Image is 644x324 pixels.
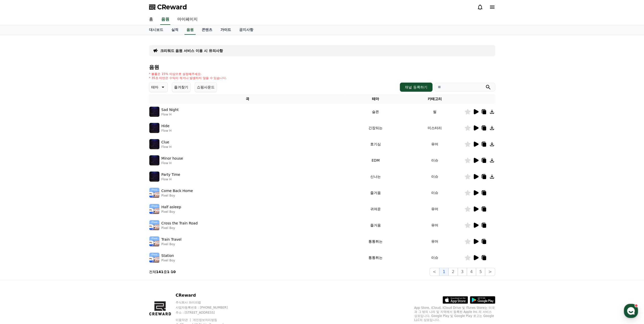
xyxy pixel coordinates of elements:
p: 전체 중 - [149,269,176,274]
p: Minor house [161,156,183,161]
td: 이슈 [405,168,464,185]
a: 이용약관 [176,318,192,322]
p: Flow H [161,145,172,149]
img: music [149,253,159,263]
td: 귀여운 [346,201,405,217]
a: 음원 [184,25,196,35]
p: CReward [176,292,237,298]
p: Pixel Boy [161,258,175,262]
p: Flow H [161,129,172,133]
strong: 141 [156,270,163,274]
img: music [149,139,159,149]
td: 유머 [405,233,464,250]
p: Pixel Boy [161,210,181,214]
span: 대화 [46,168,52,173]
a: 홈 [2,161,33,173]
a: 크리워드 음원 서비스 이용 시 유의사항 [160,48,223,53]
button: 4 [467,268,476,276]
button: > [485,268,495,276]
td: 썰 [405,104,464,120]
th: 테마 [346,94,405,104]
img: music [149,188,159,198]
button: 즐겨찾기 [172,82,191,92]
strong: 10 [171,270,176,274]
td: 통통튀는 [346,233,405,250]
img: music [149,155,159,165]
a: 가이드 [216,25,235,35]
td: 이슈 [405,185,464,201]
td: 통통튀는 [346,250,405,266]
p: Pixel Boy [161,194,193,198]
button: 1 [439,268,448,276]
a: 설정 [65,161,97,173]
img: music [149,204,159,214]
p: Clue [161,140,169,145]
p: 테마 [151,84,158,91]
a: 콘텐츠 [198,25,216,35]
p: Station [161,253,174,258]
a: 음원 [160,14,170,25]
td: 즐거움 [346,185,405,201]
p: 사업자등록번호 : [PHONE_NUMBER] [176,306,237,310]
p: * 35초 미만은 수익이 적거나 발생하지 않을 수 있습니다. [149,76,227,80]
th: 카테고리 [405,94,464,104]
button: 테마 [149,82,168,92]
td: 슬픈 [346,104,405,120]
a: 대시보드 [145,25,167,35]
img: music [149,171,159,182]
td: 즐거움 [346,217,405,233]
a: 실적 [167,25,182,35]
p: Flow H [161,112,179,117]
button: 쇼핑사운드 [195,82,217,92]
p: Flow H [161,177,180,181]
p: Sad Night [161,107,179,112]
img: music [149,236,159,246]
td: 긴장되는 [346,120,405,136]
td: 유머 [405,217,464,233]
a: 대화 [33,161,65,173]
strong: 1 [167,270,170,274]
p: App Store, iCloud, iCloud Drive 및 iTunes Store는 미국과 그 밖의 나라 및 지역에서 등록된 Apple Inc.의 서비스 상표입니다. Goo... [414,306,495,322]
p: 주식회사 와이피랩 [176,300,237,304]
p: Flow H [161,161,183,165]
span: 홈 [16,168,19,172]
p: Come Back Home [161,188,193,194]
button: < [429,268,439,276]
img: music [149,220,159,230]
a: 마이페이지 [173,14,202,25]
h4: 음원 [149,64,495,70]
p: Hide [161,123,170,129]
a: CReward [149,3,187,11]
td: 호기심 [346,136,405,152]
p: 주소 : [STREET_ADDRESS] [176,311,237,315]
p: Train Travel [161,237,182,242]
a: 공지사항 [235,25,257,35]
a: 개인정보처리방침 [193,318,217,322]
button: 2 [448,268,458,276]
a: 홈 [145,14,157,25]
td: 이슈 [405,152,464,168]
p: Half asleep [161,204,181,210]
p: Party Time [161,172,180,177]
span: CReward [157,3,187,11]
img: music [149,123,159,133]
p: Pixel Boy [161,226,198,230]
img: music [149,107,159,117]
button: 3 [458,268,467,276]
button: 채널 등록하기 [400,83,432,92]
td: 신나는 [346,168,405,185]
p: Cross the Train Road [161,221,198,226]
td: 유머 [405,201,464,217]
td: 유머 [405,136,464,152]
span: 설정 [78,168,84,172]
td: EDM [346,152,405,168]
td: 미스터리 [405,120,464,136]
p: * 볼륨은 15% 이상으로 설정해주세요. [149,72,227,76]
th: 곡 [149,94,346,104]
button: 5 [476,268,485,276]
p: Pixel Boy [161,242,182,246]
td: 이슈 [405,250,464,266]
